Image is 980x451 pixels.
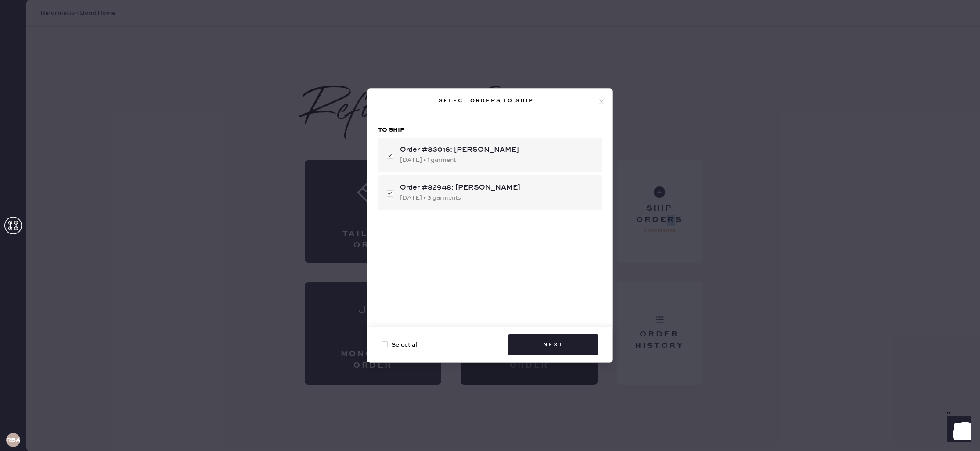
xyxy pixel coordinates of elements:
[400,183,595,193] div: Order #82948: [PERSON_NAME]
[938,412,976,449] iframe: Front Chat
[508,334,598,355] button: Next
[400,155,595,165] div: [DATE] • 1 garment
[6,437,20,443] h3: RBA
[391,340,419,350] span: Select all
[375,96,598,106] div: Select orders to ship
[400,193,595,203] div: [DATE] • 3 garments
[400,145,595,155] div: Order #83016: [PERSON_NAME]
[378,125,602,134] h3: To ship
